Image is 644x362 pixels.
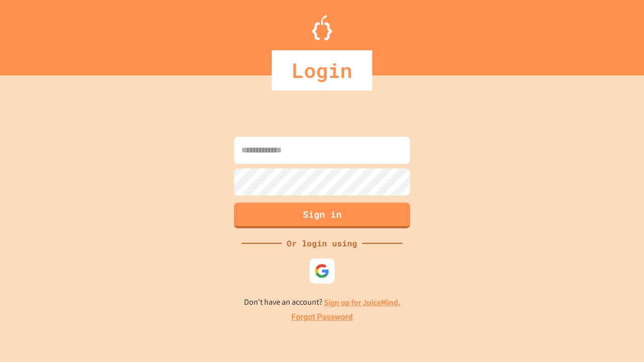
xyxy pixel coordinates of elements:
[234,203,410,228] button: Sign in
[291,311,353,323] a: Forgot Password
[324,297,400,308] a: Sign up for JuiceMind.
[282,237,362,249] div: Or login using
[312,15,332,40] img: Logo.svg
[272,50,372,90] div: Login
[314,263,330,279] img: google-icon.svg
[244,296,400,309] p: Don't have an account?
